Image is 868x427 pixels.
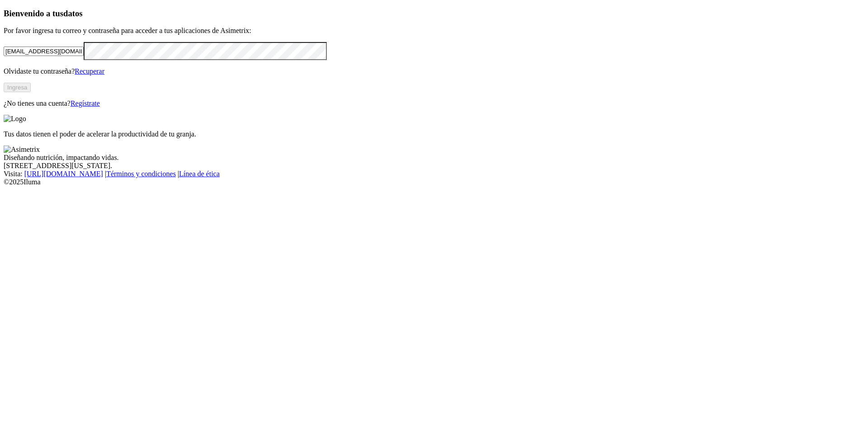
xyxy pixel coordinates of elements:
[4,99,864,108] p: ¿No tienes una cuenta?
[106,170,176,178] a: Términos y condiciones
[63,9,83,18] span: datos
[4,67,864,75] p: Olvidaste tu contraseña?
[4,9,864,19] h3: Bienvenido a tus
[4,83,31,92] button: Ingresa
[4,162,864,170] div: [STREET_ADDRESS][US_STATE].
[24,170,103,178] a: [URL][DOMAIN_NAME]
[71,99,100,107] a: Regístrate
[4,130,864,138] p: Tus datos tienen el poder de acelerar la productividad de tu granja.
[75,67,104,75] a: Recuperar
[4,115,26,123] img: Logo
[4,170,864,178] div: Visita : | |
[4,47,84,56] input: Tu correo
[4,145,40,154] img: Asimetrix
[179,170,220,178] a: Línea de ética
[4,27,864,35] p: Por favor ingresa tu correo y contraseña para acceder a tus aplicaciones de Asimetrix:
[4,154,864,162] div: Diseñando nutrición, impactando vidas.
[4,178,864,186] div: © 2025 Iluma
